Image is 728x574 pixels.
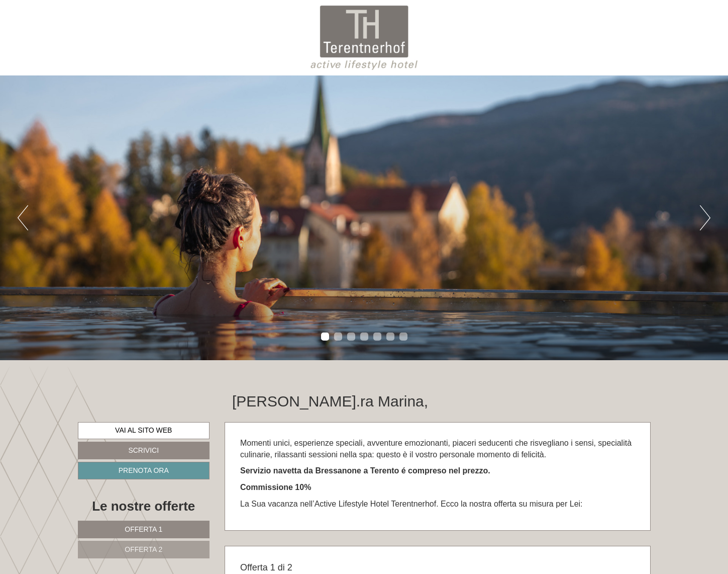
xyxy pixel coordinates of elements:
[240,438,635,461] p: Momenti unici, esperienze speciali, avventure emozionanti, piaceri seducenti che risvegliano i se...
[78,462,210,479] a: Prenota ora
[78,497,210,516] div: Le nostre offerte
[125,545,162,553] span: Offerta 2
[18,205,28,230] button: Previous
[240,499,635,510] p: La Sua vacanza nell’Active Lifestyle Hotel Terentnerhof. Ecco la nostra offerta su misura per Lei:
[78,422,210,439] a: Vai al sito web
[240,483,311,491] strong: Commissione 10%
[232,393,428,409] h1: [PERSON_NAME].ra Marina,
[240,562,292,572] span: Offerta 1 di 2
[700,205,710,230] button: Next
[125,525,162,533] span: Offerta 1
[78,442,210,459] a: Scrivici
[240,466,490,475] strong: Servizio navetta da Bressanone a Terento é compreso nel prezzo.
